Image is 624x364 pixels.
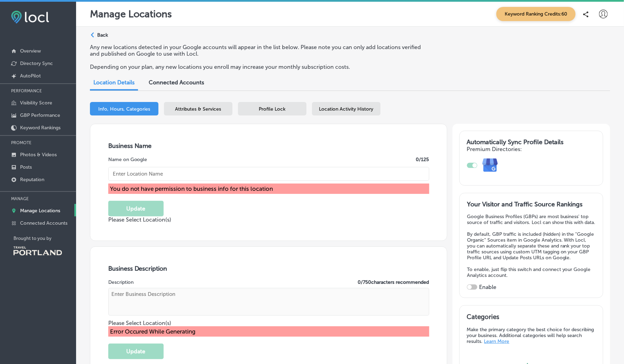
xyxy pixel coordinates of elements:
p: Make the primary category the best choice for describing your business. Additional categories wil... [467,327,596,344]
input: Enter Location Name [108,167,429,181]
h3: Business Name [108,142,429,150]
p: Keyword Rankings [20,125,61,131]
label: Description [108,279,134,285]
h4: Please Select Location(s) [108,320,429,326]
span: Location Activity History [319,106,374,112]
button: Update [108,344,164,359]
p: Any new locations detected in your Google accounts will appear in the list below. Please note you... [90,44,428,57]
p: Depending on your plan, any new locations you enroll may increase your monthly subscription costs. [90,64,428,70]
label: Enable [479,284,496,290]
label: 0 / 750 characters recommended [358,279,429,285]
p: Overview [20,48,41,54]
span: Location Details [93,79,135,86]
p: Google Business Profiles (GBPs) are most business' top source of traffic and visitors. Locl can s... [467,214,596,225]
p: By default, GBP traffic is included (hidden) in the "Google Organic" Sources item in Google Analy... [467,231,596,261]
div: You do not have permission to business info for this location [108,184,429,194]
button: Update [108,201,164,216]
p: Brought to you by [13,236,76,241]
p: Visibility Score [20,100,52,106]
p: Reputation [20,177,44,183]
span: Attributes & Services [175,106,221,112]
span: Keyword Ranking Credits: 60 [496,7,576,21]
h4: Premium Directories: [467,146,596,152]
p: Connected Accounts [20,220,67,226]
div: Error Occured While Generating [108,326,429,337]
label: Name on Google [108,157,147,162]
span: Connected Accounts [149,79,204,86]
label: 0 /125 [416,157,429,162]
p: Back [97,32,108,38]
p: Manage Locations [20,208,60,214]
p: Posts [20,164,32,170]
p: GBP Performance [20,112,60,118]
p: AutoPilot [20,73,41,79]
h3: Your Visitor and Traffic Source Rankings [467,200,596,208]
span: Profile Lock [259,106,286,112]
img: fda3e92497d09a02dc62c9cd864e3231.png [11,11,49,24]
h3: Business Description [108,265,429,272]
p: Directory Sync [20,60,53,66]
a: Learn More [484,338,510,344]
img: Travel Portland [13,246,62,255]
h4: Please Select Location(s) [108,216,429,223]
p: Photos & Videos [20,152,57,158]
h3: Categories [467,313,596,323]
span: Info, Hours, Categories [98,106,150,112]
p: Manage Locations [90,8,172,20]
img: e7ababfa220611ac49bdb491a11684a6.png [477,152,503,178]
p: To enable, just flip this switch and connect your Google Analytics account. [467,267,596,278]
h3: Automatically Sync Profile Details [467,138,596,146]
